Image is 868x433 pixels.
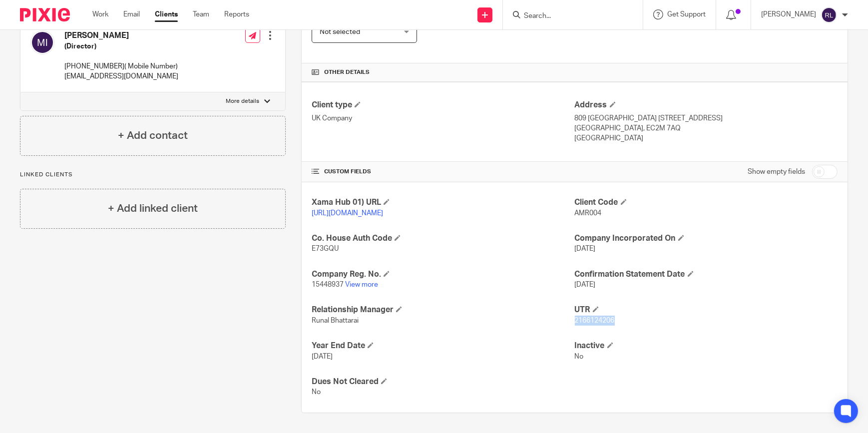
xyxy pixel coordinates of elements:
[20,8,70,21] img: Pixie
[312,389,321,396] span: No
[575,133,838,143] p: [GEOGRAPHIC_DATA]
[118,128,188,143] h4: + Add contact
[64,71,178,81] p: [EMAIL_ADDRESS][DOMAIN_NAME]
[575,305,838,315] h4: UTR
[575,123,838,133] p: [GEOGRAPHIC_DATA], EC2M 7AQ
[667,11,706,18] span: Get Support
[575,210,602,217] span: AMR004
[575,317,615,324] span: 2166124206
[312,353,333,360] span: [DATE]
[575,233,838,244] h4: Company Incorporated On
[821,7,837,23] img: svg%3E
[312,113,574,123] p: UK Company
[324,68,370,76] span: Other details
[575,353,584,360] span: No
[312,317,359,324] span: Runal Bhattarai
[312,377,574,387] h4: Dues Not Cleared
[575,245,596,252] span: [DATE]
[123,9,140,19] a: Email
[575,100,838,110] h4: Address
[312,245,339,252] span: E73GQU
[312,281,344,288] span: 15448937
[64,41,178,51] h5: (Director)
[312,210,383,217] a: [URL][DOMAIN_NAME]
[312,100,574,110] h4: Client type
[226,97,259,105] p: More details
[320,28,360,35] span: Not selected
[575,281,596,288] span: [DATE]
[748,167,805,177] label: Show empty fields
[155,9,178,19] a: Clients
[312,197,574,208] h4: Xama Hub 01) URL
[575,269,838,280] h4: Confirmation Statement Date
[312,305,574,315] h4: Relationship Manager
[312,269,574,280] h4: Company Reg. No.
[108,201,198,216] h4: + Add linked client
[345,281,378,288] a: View more
[312,168,574,176] h4: CUSTOM FIELDS
[30,30,54,54] img: svg%3E
[64,30,178,41] h4: [PERSON_NAME]
[312,233,574,244] h4: Co. House Auth Code
[575,341,838,351] h4: Inactive
[20,171,286,179] p: Linked clients
[64,61,178,71] p: [PHONE_NUMBER]( Mobile Number)
[193,9,209,19] a: Team
[523,12,613,21] input: Search
[761,9,816,19] p: [PERSON_NAME]
[575,113,838,123] p: 809 [GEOGRAPHIC_DATA] [STREET_ADDRESS]
[224,9,249,19] a: Reports
[92,9,108,19] a: Work
[312,341,574,351] h4: Year End Date
[575,197,838,208] h4: Client Code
